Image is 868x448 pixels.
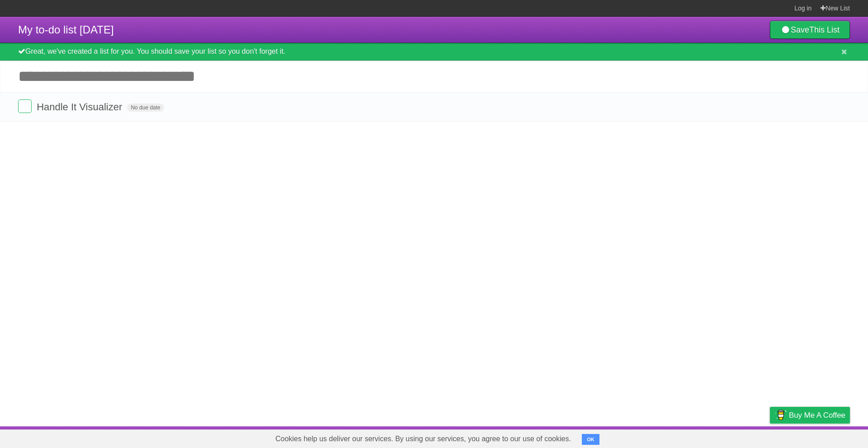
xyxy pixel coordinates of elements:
a: SaveThis List [770,21,850,39]
a: Privacy [758,429,782,446]
button: OK [582,434,599,445]
span: My to-do list [DATE] [18,24,114,36]
a: Buy me a coffee [770,407,850,424]
b: This List [809,25,840,34]
span: Handle It Visualizer [37,101,124,113]
span: Buy me a coffee [789,407,845,423]
span: No due date [127,104,164,112]
span: Cookies help us deliver our services. By using our services, you agree to our use of cookies. [266,430,580,448]
label: Done [18,99,32,113]
a: Developers [679,429,716,446]
img: Buy me a coffee [774,407,787,423]
a: About [650,429,669,446]
a: Suggest a feature [793,429,850,446]
a: Terms [727,429,747,446]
